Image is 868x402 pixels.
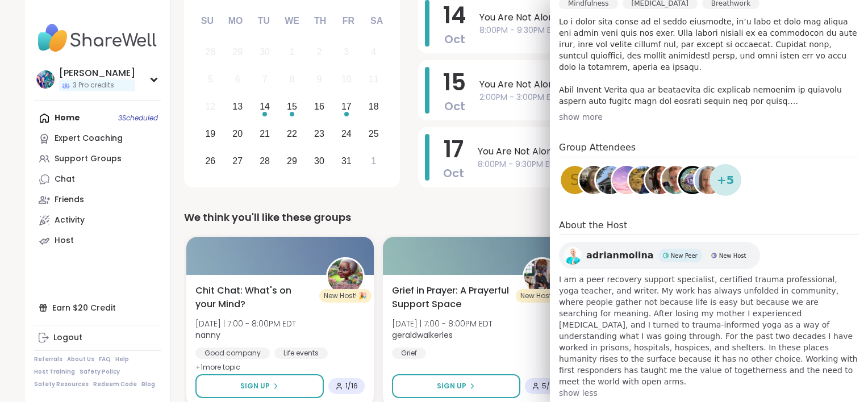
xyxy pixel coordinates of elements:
[34,18,161,58] img: ShareWell Nav Logo
[369,72,379,87] div: 11
[307,149,332,173] div: Choose Thursday, October 30th, 2025
[361,149,386,173] div: Choose Saturday, November 1st, 2025
[232,126,243,141] div: 20
[392,318,493,329] span: [DATE] | 7:00 - 8:00PM EDT
[253,149,277,173] div: Choose Tuesday, October 28th, 2025
[559,274,859,387] span: I am a peer recovery support specialist, certified trauma professional, yoga teacher, and writer....
[195,347,270,359] div: Good company
[205,99,215,114] div: 12
[205,126,215,141] div: 19
[287,153,297,169] div: 29
[55,153,122,165] div: Support Groups
[195,284,314,311] span: Chit Chat: What's on your Mind?
[198,149,223,173] div: Choose Sunday, October 26th, 2025
[516,289,568,303] div: New Host! 🎉
[314,153,324,169] div: 30
[478,145,809,158] span: You Are Not Alone With This™
[364,9,389,33] div: Sa
[344,44,349,60] div: 3
[34,355,62,363] a: Referrals
[55,174,75,185] div: Chat
[240,381,270,391] span: Sign Up
[678,166,707,194] img: SelfHealwithLiz
[205,44,215,60] div: 28
[34,298,161,318] div: Earn $20 Credit
[73,81,114,90] span: 3 Pro credits
[316,44,322,60] div: 2
[361,68,386,92] div: Not available Saturday, October 11th, 2025
[308,9,333,33] div: Th
[80,368,120,376] a: Safety Policy
[586,249,654,262] span: adrianmolina
[232,99,243,114] div: 13
[345,382,358,391] span: 1 / 16
[328,259,363,294] img: nanny
[55,215,85,226] div: Activity
[59,67,135,79] div: [PERSON_NAME]
[559,387,859,399] span: show less
[392,329,453,341] b: geraldwalkerles
[392,347,426,359] div: Grief
[34,149,161,169] a: Support Groups
[479,91,809,103] span: 2:00PM - 3:00PM EDT
[253,122,277,146] div: Choose Tuesday, October 21st, 2025
[226,122,250,146] div: Choose Monday, October 20th, 2025
[314,126,324,141] div: 23
[253,68,277,92] div: Not available Tuesday, October 7th, 2025
[290,44,295,60] div: 1
[334,149,358,173] div: Choose Friday, October 31st, 2025
[34,128,161,149] a: Expert Coaching
[719,252,746,260] span: New Host
[280,122,304,146] div: Choose Wednesday, October 22nd, 2025
[251,9,276,33] div: Tu
[307,40,332,65] div: Not available Thursday, October 2nd, 2025
[274,347,328,359] div: Life events
[34,368,75,376] a: Host Training
[443,66,466,98] span: 15
[361,122,386,146] div: Choose Saturday, October 25th, 2025
[34,231,161,251] a: Host
[570,169,580,191] span: S
[437,381,466,391] span: Sign Up
[195,9,220,33] div: Su
[280,40,304,65] div: Not available Wednesday, October 1st, 2025
[205,153,215,169] div: 26
[316,72,322,87] div: 9
[341,153,352,169] div: 31
[334,122,358,146] div: Choose Friday, October 24th, 2025
[717,171,735,189] span: + 5
[280,95,304,119] div: Choose Wednesday, October 15th, 2025
[559,219,859,235] h4: About the Host
[644,164,675,196] a: Suze03
[444,31,465,47] span: Oct
[260,99,270,114] div: 14
[260,44,270,60] div: 30
[711,253,717,258] img: New Host
[479,24,809,36] span: 8:00PM - 9:30PM EDT
[280,149,304,173] div: Choose Wednesday, October 29th, 2025
[223,9,248,33] div: Mo
[232,44,243,60] div: 29
[392,284,510,311] span: Grief in Prayer: A Prayerful Support Space
[226,40,250,65] div: Not available Monday, September 29th, 2025
[307,122,332,146] div: Choose Thursday, October 23rd, 2025
[226,68,250,92] div: Not available Monday, October 6th, 2025
[53,332,82,344] div: Logout
[559,164,591,196] a: S
[307,68,332,92] div: Not available Thursday, October 9th, 2025
[371,44,376,60] div: 4
[334,40,358,65] div: Not available Friday, October 3rd, 2025
[67,355,94,363] a: About Us
[479,78,809,91] span: You Are Not Alone With This™: Midday Reset
[578,164,610,196] a: AliciaMarie
[198,95,223,119] div: Not available Sunday, October 12th, 2025
[392,374,520,398] button: Sign Up
[287,126,297,141] div: 22
[369,126,379,141] div: 25
[307,95,332,119] div: Choose Thursday, October 16th, 2025
[663,253,669,258] img: New Peer
[99,355,111,363] a: FAQ
[671,252,698,260] span: New Peer
[341,126,352,141] div: 24
[253,40,277,65] div: Not available Tuesday, September 30th, 2025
